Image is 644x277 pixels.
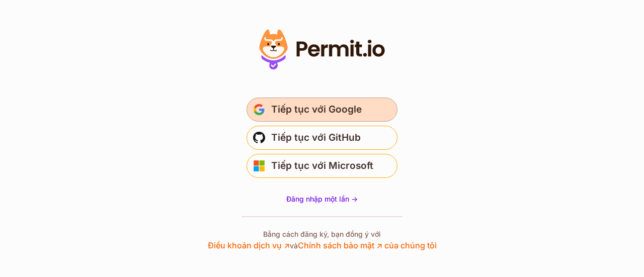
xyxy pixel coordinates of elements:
[208,240,290,250] a: Điều khoản dịch vụ ↗
[271,160,373,171] font: Tiếp tục với Microsoft
[286,194,358,204] a: Đăng nhập một lần ->
[298,240,437,250] a: Chính sách bảo mật ↗ của chúng tôi
[247,154,397,178] button: Tiếp tục với Microsoft
[247,98,397,122] button: Tiếp tục với Google
[263,230,381,238] font: Bằng cách đăng ký, bạn đồng ý với
[290,241,298,250] font: và
[271,132,361,143] font: Tiếp tục với GitHub
[286,195,358,203] font: Đăng nhập một lần ->
[271,104,362,115] font: Tiếp tục với Google
[247,126,397,150] button: Tiếp tục với GitHub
